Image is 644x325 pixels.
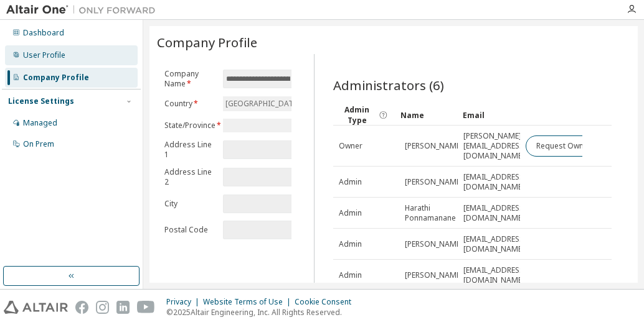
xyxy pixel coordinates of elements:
[338,104,376,126] span: Admin Type
[6,4,162,16] img: Altair One
[166,297,203,307] div: Privacy
[137,301,155,314] img: youtube.svg
[405,177,463,187] span: [PERSON_NAME]
[463,265,526,285] span: [EMAIL_ADDRESS][DOMAIN_NAME]
[405,141,463,151] span: [PERSON_NAME]
[116,301,130,314] img: linkedin.svg
[339,141,362,151] span: Owner
[164,167,215,187] label: Address Line 2
[96,301,109,314] img: instagram.svg
[75,301,88,314] img: facebook.svg
[23,118,57,128] div: Managed
[405,239,463,249] span: [PERSON_NAME]
[223,96,304,111] div: [GEOGRAPHIC_DATA]
[203,297,295,307] div: Website Terms of Use
[339,208,362,218] span: Admin
[157,34,257,51] span: Company Profile
[166,307,359,318] p: © 2025 Altair Engineering, Inc. All Rights Reserved.
[463,203,526,223] span: [EMAIL_ADDRESS][DOMAIN_NAME]
[164,140,215,160] label: Address Line 1
[164,69,215,89] label: Company Name
[400,105,453,125] div: Name
[526,135,631,157] button: Request Owner Change
[463,131,526,161] span: [PERSON_NAME][EMAIL_ADDRESS][DOMAIN_NAME]
[23,50,65,60] div: User Profile
[224,97,302,111] div: [GEOGRAPHIC_DATA]
[8,96,74,106] div: License Settings
[164,199,215,209] label: City
[23,73,89,83] div: Company Profile
[164,225,215,235] label: Postal Code
[463,172,526,192] span: [EMAIL_ADDRESS][DOMAIN_NAME]
[405,203,456,223] span: Harathi Ponnamanane
[339,270,362,280] span: Admin
[164,99,215,109] label: Country
[463,234,526,254] span: [EMAIL_ADDRESS][DOMAIN_NAME]
[333,76,444,94] span: Administrators (6)
[295,297,359,307] div: Cookie Consent
[164,121,215,130] label: State/Province
[339,177,362,187] span: Admin
[23,28,64,38] div: Dashboard
[4,301,68,314] img: altair_logo.svg
[405,270,463,280] span: [PERSON_NAME]
[23,139,54,149] div: On Prem
[339,239,362,249] span: Admin
[463,105,515,125] div: Email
